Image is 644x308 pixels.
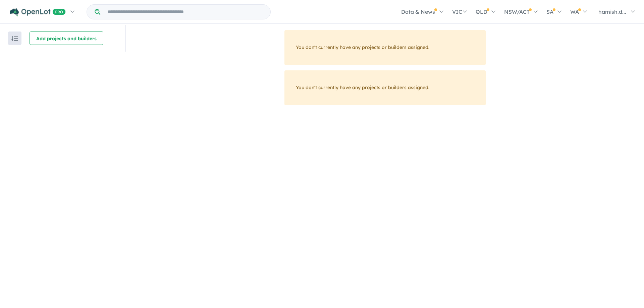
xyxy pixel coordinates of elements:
img: Openlot PRO Logo White [10,8,66,16]
input: Try estate name, suburb, builder or developer [102,5,269,19]
span: hamish.d... [598,8,626,15]
img: sort.svg [11,36,18,41]
div: You don't currently have any projects or builders assigned. [284,30,486,65]
button: Add projects and builders [30,32,103,45]
div: You don't currently have any projects or builders assigned. [284,70,486,105]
